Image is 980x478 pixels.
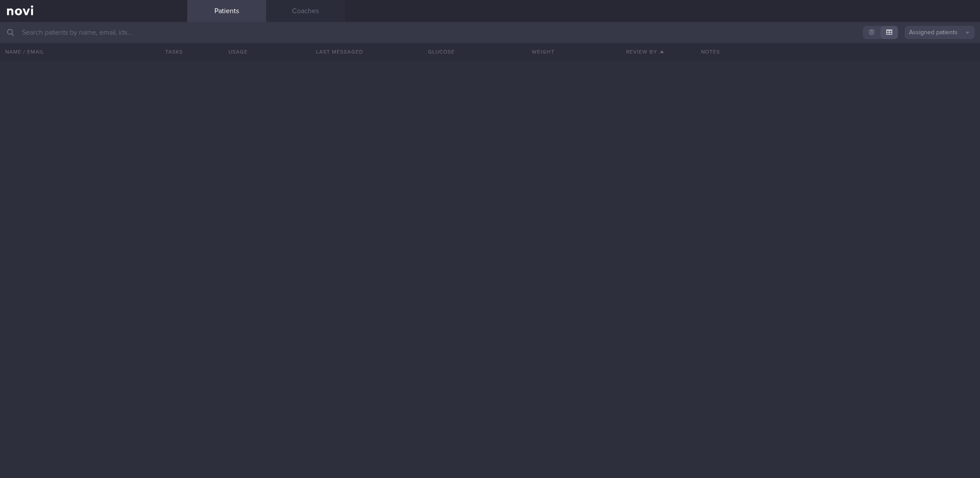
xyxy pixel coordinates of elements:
button: Glucose [391,43,492,61]
div: Usage [187,43,289,61]
button: Weight [492,43,594,61]
div: Notes [696,43,980,61]
button: Assigned patients [905,26,975,39]
button: Review By [594,43,696,61]
button: Last Messaged [289,43,391,61]
button: Tasks [152,43,187,61]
